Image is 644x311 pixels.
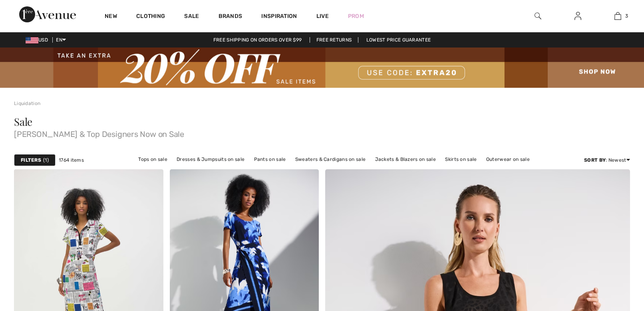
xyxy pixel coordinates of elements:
a: 3 [598,11,637,21]
a: Liquidation [14,101,40,106]
a: Jackets & Blazers on sale [371,154,440,164]
a: Free shipping on orders over $99 [207,37,308,43]
a: Prom [348,12,364,20]
a: Sweaters & Cardigans on sale [291,154,370,164]
a: Pants on sale [250,154,290,164]
strong: Sort By [584,157,606,163]
a: Tops on sale [134,154,171,164]
a: Sign In [568,11,588,21]
a: Dresses & Jumpsuits on sale [173,154,248,164]
img: search the website [535,11,541,21]
img: 1ère Avenue [19,6,76,22]
a: Sale [184,13,199,21]
span: 1 [43,156,49,164]
span: EN [56,37,66,43]
span: 1764 items [59,156,84,164]
span: Inspiration [261,13,297,21]
a: Brands [219,13,242,21]
span: Sale [14,115,32,129]
a: Outerwear on sale [482,154,534,164]
strong: Filters [21,156,41,164]
a: Skirts on sale [441,154,481,164]
img: My Info [574,11,581,21]
span: 3 [625,12,628,20]
a: Clothing [136,13,165,21]
a: Live [316,12,329,20]
span: USD [26,37,51,43]
div: : Newest [584,156,630,164]
a: Free Returns [310,37,359,43]
span: [PERSON_NAME] & Top Designers Now on Sale [14,127,630,138]
img: My Bag [614,11,621,21]
a: Lowest Price Guarantee [360,37,437,43]
img: US Dollar [26,37,38,44]
a: New [105,13,117,21]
